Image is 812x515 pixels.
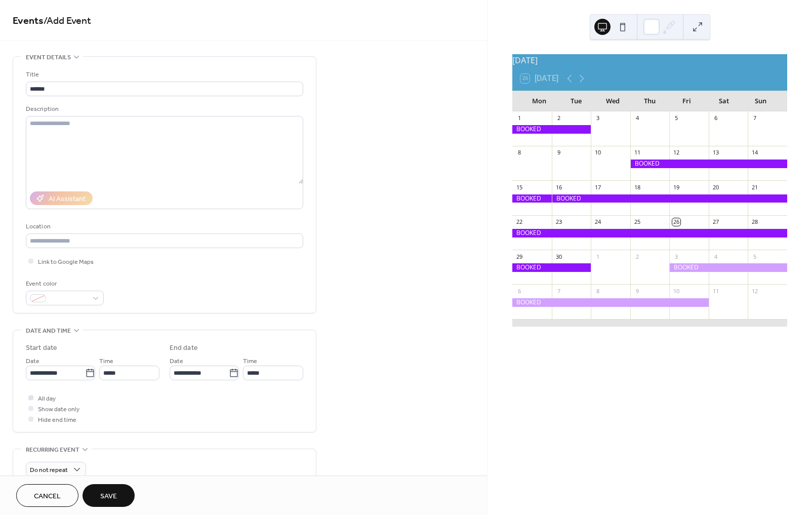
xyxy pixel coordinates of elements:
span: Save [100,491,117,502]
div: 22 [515,218,523,226]
div: 8 [515,149,523,156]
div: Event color [26,279,102,289]
div: 6 [515,287,523,295]
div: 3 [594,114,601,122]
div: 12 [672,149,680,156]
div: 20 [712,183,719,191]
div: 15 [515,183,523,191]
div: 1 [515,114,523,122]
span: Date [170,356,183,367]
div: BOOKED [669,263,787,272]
div: 24 [594,218,601,226]
div: Sun [742,91,779,111]
div: 7 [555,287,562,295]
div: 11 [633,149,641,156]
span: Link to Google Maps [38,257,94,267]
span: Show date only [38,404,79,415]
div: BOOKED [630,160,787,168]
div: 17 [594,183,601,191]
div: 29 [515,253,523,260]
span: Hide end time [38,415,76,425]
div: 26 [672,218,680,226]
div: End date [170,343,198,353]
div: 8 [594,287,601,295]
div: 19 [672,183,680,191]
div: 5 [672,114,680,122]
div: 2 [555,114,562,122]
div: Wed [594,91,631,111]
div: 9 [555,149,562,156]
div: BOOKED [512,298,709,307]
div: Fri [668,91,705,111]
a: Events [13,11,44,31]
div: 11 [712,287,719,295]
div: 4 [712,253,719,260]
div: 14 [751,149,758,156]
span: Event details [26,52,71,63]
span: Date and time [26,326,71,336]
div: 25 [633,218,641,226]
div: 7 [751,114,758,122]
div: BOOKED [512,194,552,203]
span: Recurring event [26,445,79,455]
div: 21 [751,183,758,191]
div: Mon [520,91,557,111]
div: 2 [633,253,641,260]
div: 4 [633,114,641,122]
div: BOOKED [512,229,787,237]
button: Cancel [16,484,78,507]
span: Cancel [34,491,61,502]
div: Start date [26,343,57,353]
div: Thu [631,91,668,111]
div: 28 [751,218,758,226]
div: 10 [672,287,680,295]
span: Time [99,356,113,367]
div: 27 [712,218,719,226]
div: 12 [751,287,758,295]
div: [DATE] [512,54,787,66]
div: Tue [557,91,594,111]
div: 18 [633,183,641,191]
div: BOOKED [512,125,591,134]
div: 6 [712,114,719,122]
div: 10 [594,149,601,156]
span: Date [26,356,39,367]
div: 9 [633,287,641,295]
span: Time [243,356,257,367]
div: Location [26,221,301,232]
span: / Add Event [44,11,91,31]
div: BOOKED [512,263,591,272]
div: 1 [594,253,601,260]
div: 30 [555,253,562,260]
span: Do not repeat [30,464,68,476]
div: 3 [672,253,680,260]
div: 5 [751,253,758,260]
div: Sat [705,91,742,111]
div: 23 [555,218,562,226]
div: 16 [555,183,562,191]
div: Description [26,104,301,114]
button: Save [83,484,135,507]
div: BOOKED [552,194,787,203]
div: 13 [712,149,719,156]
span: All day [38,393,56,404]
div: Title [26,69,301,80]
